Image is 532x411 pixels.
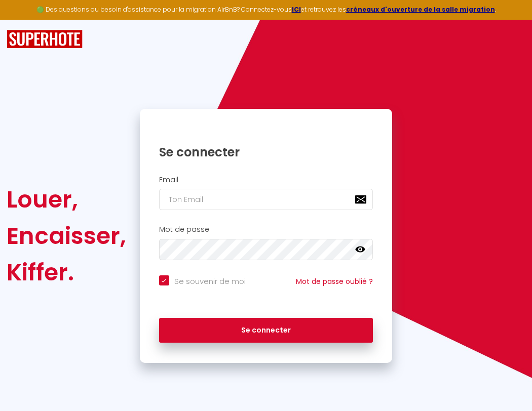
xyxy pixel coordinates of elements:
[346,5,495,14] a: créneaux d'ouverture de la salle migration
[159,176,373,184] h2: Email
[159,189,373,210] input: Ton Email
[7,218,126,254] div: Encaisser,
[292,5,301,14] a: ICI
[296,276,373,286] a: Mot de passe oublié ?
[7,30,83,49] img: SuperHote logo
[7,181,126,218] div: Louer,
[159,225,373,234] h2: Mot de passe
[7,254,126,291] div: Kiffer.
[159,318,373,343] button: Se connecter
[159,144,373,160] h1: Se connecter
